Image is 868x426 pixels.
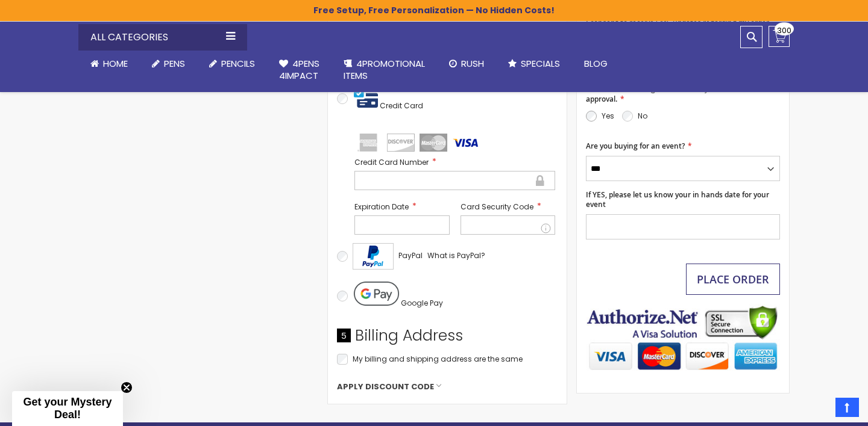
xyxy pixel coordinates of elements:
[777,25,791,36] span: 300
[586,74,778,103] span: I agree to receive order updates and support from an AI customer service agent to track my order ...
[686,264,780,295] button: Place Order
[354,84,378,108] img: Pay with credit card
[638,111,647,121] label: No
[461,201,556,212] label: Card Security Code
[769,26,790,47] a: 300
[521,57,560,70] span: Specials
[337,381,434,392] span: Apply Discount Code
[103,57,128,70] span: Home
[78,51,140,77] a: Home
[337,326,558,352] div: Billing Address
[387,134,415,152] img: discover
[279,57,319,82] span: 4Pens 4impact
[584,57,608,70] span: Blog
[354,134,382,152] img: amex
[121,381,133,394] button: Close teaser
[697,272,769,286] span: Place Order
[602,111,614,121] label: Yes
[398,250,423,261] span: PayPal
[461,57,484,70] span: Rush
[140,51,197,77] a: Pens
[572,51,620,77] a: Blog
[354,156,555,168] label: Credit Card Number
[78,24,247,51] div: All Categories
[353,243,394,270] img: Acceptance Mark
[427,250,485,261] span: What is PayPal?
[197,51,267,77] a: Pencils
[354,201,450,212] label: Expiration Date
[12,391,123,426] div: Get your Mystery Deal!Close teaser
[344,57,425,82] span: 4PROMOTIONAL ITEMS
[23,396,112,421] span: Get your Mystery Deal!
[835,398,859,417] a: Top
[221,57,255,70] span: Pencils
[496,51,572,77] a: Specials
[427,248,485,263] a: What is PayPal?
[535,173,546,188] div: Secure transaction
[164,57,185,70] span: Pens
[586,190,769,209] span: If YES, please let us know your in hands date for your event
[420,134,447,152] img: mastercard
[332,51,437,90] a: 4PROMOTIONALITEMS
[353,354,523,364] span: My billing and shipping address are the same
[452,134,480,152] img: visa
[586,141,685,151] span: Are you buying for an event?
[380,100,423,111] span: Credit Card
[267,51,332,90] a: 4Pens4impact
[401,298,443,308] span: Google Pay
[437,51,496,77] a: Rush
[354,282,399,306] img: Pay with Google Pay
